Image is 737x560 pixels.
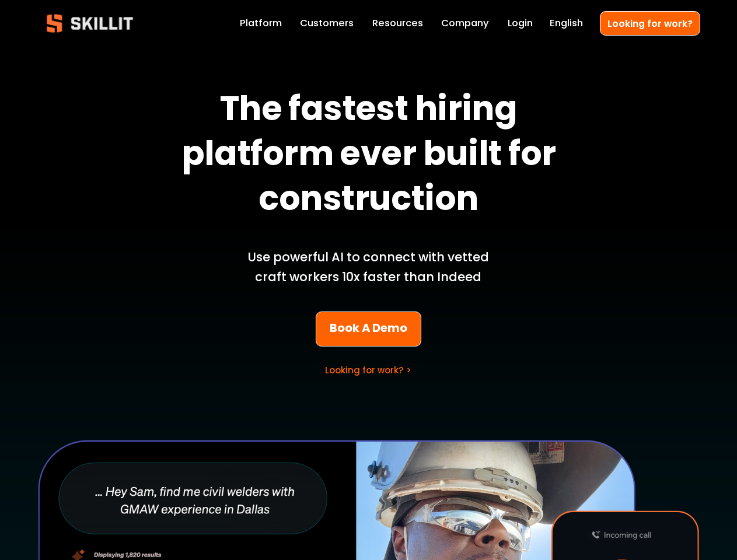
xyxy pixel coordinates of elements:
div: language picker [550,15,583,32]
a: folder dropdown [372,15,423,32]
a: Customers [300,15,354,32]
a: Book A Demo [316,311,421,346]
span: Resources [372,16,423,31]
img: Skillit [37,6,143,41]
a: Login [508,15,533,32]
a: Company [441,15,489,32]
p: Use powerful AI to connect with vetted craft workers 10x faster than Indeed [232,247,505,287]
a: Looking for work? > [325,364,411,376]
a: Looking for work? [600,11,700,35]
strong: The fastest hiring platform ever built for construction [181,83,563,230]
a: Platform [240,15,282,32]
span: English [550,16,583,31]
